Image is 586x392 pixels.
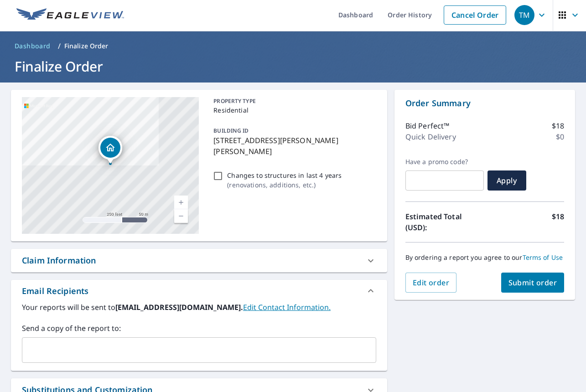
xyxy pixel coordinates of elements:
div: Claim Information [11,249,387,272]
a: Current Level 17, Zoom In [174,196,188,209]
b: [EMAIL_ADDRESS][DOMAIN_NAME]. [115,302,243,312]
p: Quick Delivery [405,131,456,142]
img: EV Logo [16,8,124,22]
p: By ordering a report you agree to our [405,253,564,262]
div: Dropped pin, building 1, Residential property, 13203 Bolinni Ln Fort Wayne, IN 46845 [99,136,122,164]
label: Send a copy of the report to: [22,323,376,334]
a: Current Level 17, Zoom Out [174,209,188,223]
p: Order Summary [405,97,564,109]
p: $0 [556,131,564,142]
p: Finalize Order [64,41,109,51]
li: / [58,41,61,52]
p: $18 [552,211,564,233]
a: EditContactInfo [243,302,331,312]
p: BUILDING ID [213,127,249,134]
h1: Finalize Order [11,57,575,76]
a: Cancel Order [444,5,506,25]
button: Apply [487,170,526,191]
div: TM [514,5,534,25]
div: Email Recipients [11,280,387,302]
label: Your reports will be sent to [22,302,376,313]
p: $18 [552,120,564,131]
span: Edit order [413,278,450,288]
p: Estimated Total (USD): [405,211,485,233]
span: Apply [495,175,519,186]
div: Claim Information [22,254,96,267]
span: Dashboard [15,41,51,51]
span: Submit order [508,278,557,288]
p: Bid Perfect™ [405,120,450,131]
nav: breadcrumb [11,39,575,53]
p: PROPERTY TYPE [213,97,372,105]
div: Email Recipients [22,285,88,297]
label: Have a promo code? [405,158,484,166]
p: Residential [213,105,372,115]
p: Changes to structures in last 4 years [227,170,342,180]
a: Terms of Use [523,253,563,262]
a: Dashboard [11,39,54,53]
button: Submit order [501,273,565,293]
p: [STREET_ADDRESS][PERSON_NAME][PERSON_NAME] [213,135,372,157]
button: Edit order [405,273,457,293]
p: ( renovations, additions, etc. ) [227,180,342,190]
